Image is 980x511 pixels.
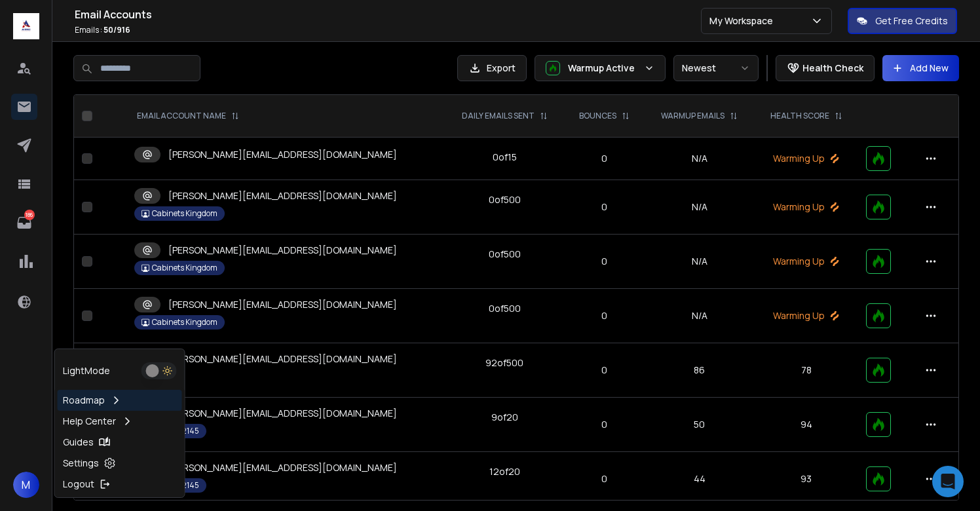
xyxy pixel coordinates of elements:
[457,55,527,81] button: Export
[137,111,239,121] div: EMAIL ACCOUNT NAME
[762,152,850,165] p: Warming Up
[802,62,863,75] p: Health Check
[776,55,875,81] button: Health Check
[645,398,754,452] td: 50
[13,472,39,498] button: M
[63,394,105,407] p: Roadmap
[168,407,397,420] p: [PERSON_NAME][EMAIL_ADDRESS][DOMAIN_NAME]
[754,343,858,398] td: 78
[75,25,701,35] p: Emails :
[63,436,94,449] p: Guides
[75,7,701,22] h1: Email Accounts
[573,472,637,485] p: 0
[645,180,754,235] td: N/A
[762,255,850,268] p: Warming Up
[485,356,523,369] div: 92 of 500
[754,452,858,506] td: 93
[13,13,39,39] img: logo
[573,364,637,377] p: 0
[168,461,397,474] p: [PERSON_NAME][EMAIL_ADDRESS][DOMAIN_NAME]
[489,248,521,261] div: 0 of 500
[104,24,130,35] span: 50 / 916
[168,352,397,366] p: [PERSON_NAME][EMAIL_ADDRESS][DOMAIN_NAME]
[645,138,754,180] td: N/A
[762,200,850,214] p: Warming Up
[573,200,637,214] p: 0
[491,411,518,424] div: 9 of 20
[573,418,637,431] p: 0
[754,398,858,452] td: 94
[848,8,957,34] button: Get Free Credits
[168,298,397,311] p: [PERSON_NAME][EMAIL_ADDRESS][DOMAIN_NAME]
[673,55,759,81] button: Newest
[645,452,754,506] td: 44
[63,415,116,428] p: Help Center
[882,55,959,81] button: Add New
[932,466,964,497] div: Open Intercom Messenger
[58,390,182,411] a: Roadmap
[462,111,535,121] p: DAILY EMAILS SENT
[168,189,397,202] p: [PERSON_NAME][EMAIL_ADDRESS][DOMAIN_NAME]
[709,14,778,28] p: My Workspace
[152,263,217,273] p: Cabinets Kingdom
[489,302,521,315] div: 0 of 500
[661,111,725,121] p: WARMUP EMAILS
[63,364,110,377] p: Light Mode
[493,151,517,164] div: 0 of 15
[58,453,182,474] a: Settings
[645,235,754,289] td: N/A
[489,193,521,206] div: 0 of 500
[573,152,637,165] p: 0
[489,465,520,478] div: 12 of 20
[168,244,397,257] p: [PERSON_NAME][EMAIL_ADDRESS][DOMAIN_NAME]
[58,432,182,453] a: Guides
[58,411,182,432] a: Help Center
[770,111,829,121] p: HEALTH SCORE
[573,309,637,322] p: 0
[645,343,754,398] td: 86
[11,210,37,236] a: 186
[573,255,637,268] p: 0
[63,457,99,470] p: Settings
[152,208,217,219] p: Cabinets Kingdom
[762,309,850,322] p: Warming Up
[568,62,639,75] p: Warmup Active
[152,317,217,328] p: Cabinets Kingdom
[875,14,948,28] p: Get Free Credits
[579,111,616,121] p: BOUNCES
[645,289,754,343] td: N/A
[168,148,397,161] p: [PERSON_NAME][EMAIL_ADDRESS][DOMAIN_NAME]
[24,210,35,220] p: 186
[63,478,94,491] p: Logout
